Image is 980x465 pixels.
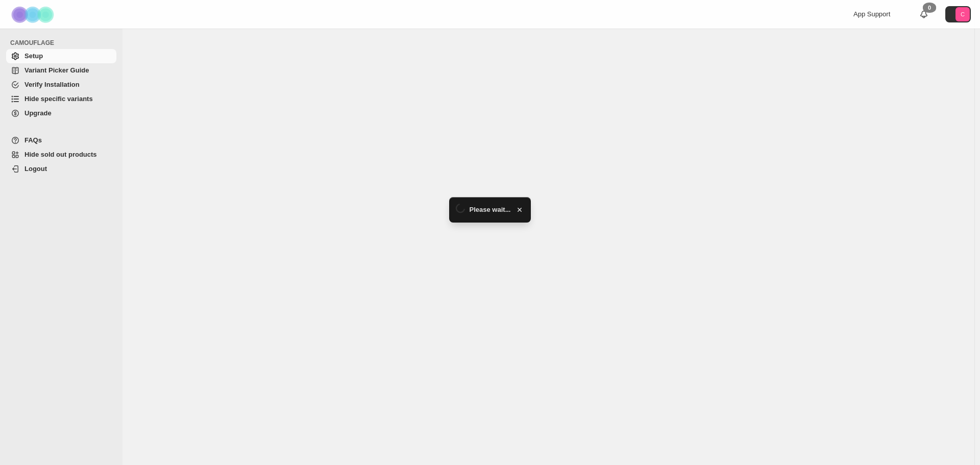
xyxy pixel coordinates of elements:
a: Logout [6,162,116,176]
button: Avatar with initials C [945,6,971,22]
a: Hide specific variants [6,92,116,106]
a: Verify Installation [6,78,116,92]
span: Setup [24,52,43,60]
text: C [961,11,965,17]
span: Avatar with initials C [955,7,970,21]
span: Logout [24,165,47,173]
span: Hide sold out products [24,151,97,158]
span: FAQs [24,136,42,144]
img: Camouflage [8,1,59,29]
span: Variant Picker Guide [24,66,89,74]
span: Verify Installation [24,81,80,88]
span: App Support [853,10,890,18]
a: Hide sold out products [6,148,116,162]
div: 0 [923,3,936,13]
span: CAMOUFLAGE [10,39,117,47]
a: Setup [6,49,116,63]
a: Upgrade [6,106,116,120]
a: FAQs [6,133,116,148]
a: 0 [919,9,929,19]
a: Variant Picker Guide [6,63,116,78]
span: Hide specific variants [24,95,93,103]
span: Please wait... [470,205,511,215]
span: Upgrade [24,109,52,117]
